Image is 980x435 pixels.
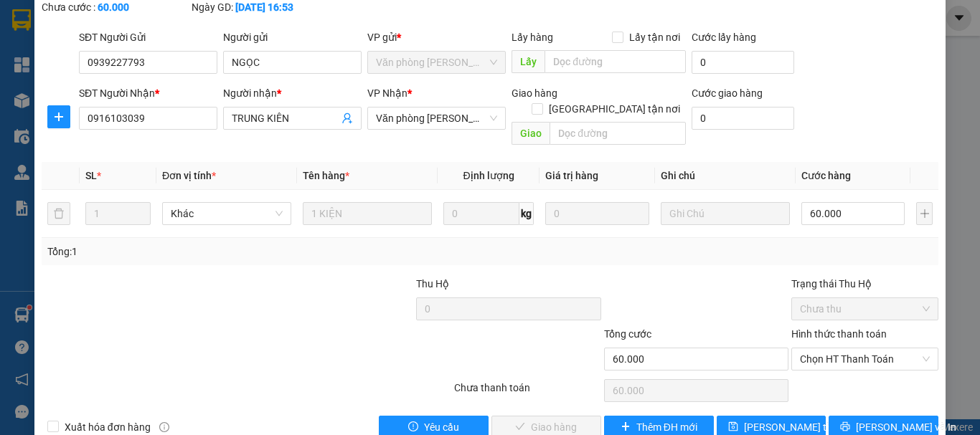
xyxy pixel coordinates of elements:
input: Cước giao hàng [692,107,794,130]
span: VP Nhận [367,87,407,99]
div: Người nhận [223,85,362,101]
b: 60.000 [98,1,129,13]
span: Khác [171,203,283,224]
label: Hình thức thanh toán [791,328,887,340]
b: [DATE] 16:53 [235,1,293,13]
button: plus [916,202,933,225]
span: Lấy hàng [512,32,553,43]
input: Ghi Chú [661,202,790,225]
span: SL [85,170,97,181]
span: Lấy tận nơi [623,29,686,45]
span: Lấy [512,50,545,73]
input: Cước lấy hàng [692,51,794,74]
input: 0 [545,202,649,225]
label: Cước lấy hàng [692,32,756,43]
span: Chưa thu [800,298,930,320]
span: kg [519,202,534,225]
div: Tổng: 1 [47,244,380,259]
span: printer [840,421,850,433]
div: SĐT Người Gửi [79,29,217,45]
span: Xuất hóa đơn hàng [59,419,156,435]
span: Tên hàng [303,170,349,181]
span: Giao hàng [512,87,557,99]
button: plus [47,105,70,128]
span: plus [621,421,631,433]
span: info-circle [159,422,169,432]
span: Định lượng [463,170,514,181]
div: VP gửi [367,29,506,45]
div: Chưa thanh toán [453,380,603,405]
span: Văn phòng Hồ Chí Minh [376,52,497,73]
span: Giao [512,122,550,145]
span: Chọn HT Thanh Toán [800,348,930,370]
span: Thu Hộ [416,278,449,290]
input: Dọc đường [545,50,686,73]
span: [PERSON_NAME] thay đổi [744,419,859,435]
span: Đơn vị tính [162,170,216,181]
span: plus [48,111,70,123]
span: Cước hàng [801,170,851,181]
th: Ghi chú [655,162,796,190]
input: VD: Bàn, Ghế [303,202,432,225]
span: Văn phòng Tắc Vân [376,107,497,129]
span: Thêm ĐH mới [636,419,697,435]
span: Tổng cước [604,328,651,340]
span: [PERSON_NAME] và In [856,419,956,435]
span: user-add [341,113,353,124]
label: Cước giao hàng [692,87,763,99]
div: SĐT Người Nhận [79,85,217,101]
button: delete [47,202,70,225]
span: [GEOGRAPHIC_DATA] tận nơi [543,101,686,117]
input: Dọc đường [550,122,686,145]
span: Yêu cầu [424,419,459,435]
span: exclamation-circle [408,421,418,433]
div: Trạng thái Thu Hộ [791,276,938,292]
span: Giá trị hàng [545,170,598,181]
div: Người gửi [223,29,362,45]
span: save [728,421,738,433]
